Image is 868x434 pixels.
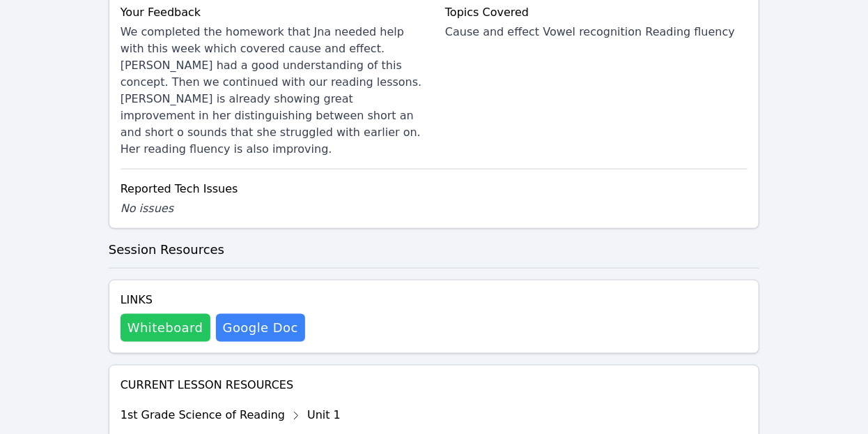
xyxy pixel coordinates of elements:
[121,405,493,427] div: 1st Grade Science of Reading Unit 1
[445,4,747,21] div: Topics Covered
[121,377,748,394] h4: Current Lesson Resources
[121,181,748,197] div: Reported Tech Issues
[109,240,760,260] h3: Session Resources
[445,24,747,40] div: Cause and effect Vowel recognition Reading fluency
[121,314,210,342] button: Whiteboard
[121,202,173,215] span: No issues
[121,4,423,21] div: Your Feedback
[121,24,423,158] div: We completed the homework that Jna needed help with this week which covered cause and effect. [PE...
[121,292,305,308] h4: Links
[216,314,305,342] a: Google Doc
